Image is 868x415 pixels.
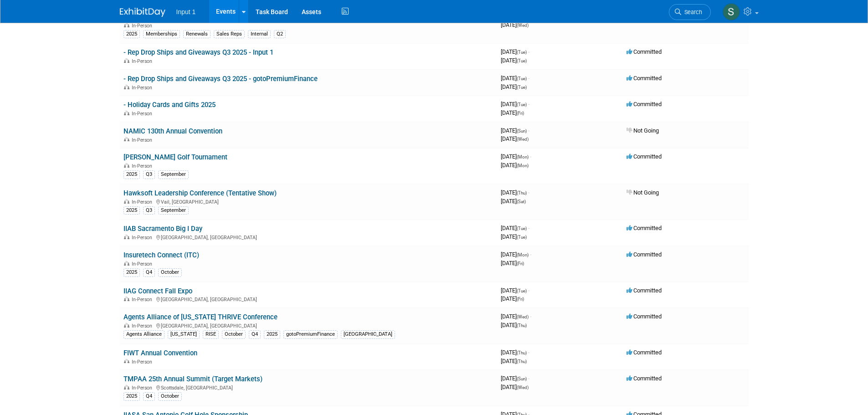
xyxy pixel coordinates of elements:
a: Search [669,4,711,20]
span: [DATE] [501,358,527,364]
span: - [530,313,531,320]
span: Committed [627,75,662,82]
img: In-Person Event [124,297,129,301]
img: In-Person Event [124,323,129,328]
div: Renewals [183,30,211,38]
span: (Fri) [517,111,524,116]
span: (Tue) [517,235,527,240]
span: Committed [627,375,662,382]
span: Committed [627,48,662,55]
span: - [528,101,529,108]
div: September [158,170,189,179]
span: [DATE] [501,83,527,90]
span: (Tue) [517,76,527,81]
div: Q3 [143,206,155,215]
span: Committed [627,313,662,320]
span: - [528,75,529,82]
div: [GEOGRAPHIC_DATA], [GEOGRAPHIC_DATA] [123,233,493,241]
a: IIAG Connect Fall Expo [123,287,192,295]
div: Sales Reps [214,30,245,38]
span: In-Person [132,297,155,302]
div: Vail, [GEOGRAPHIC_DATA] [123,198,493,205]
img: ExhibitDay [120,8,165,17]
span: In-Person [132,323,155,329]
span: In-Person [132,163,155,169]
span: Committed [627,153,662,160]
span: Not Going [627,189,659,196]
div: RISE [203,330,219,338]
a: Hawksoft Leadership Conference (Tentative Show) [123,189,277,197]
span: - [528,189,529,196]
span: [DATE] [501,375,529,382]
a: [PERSON_NAME] Golf Tournament [123,153,227,161]
span: (Fri) [517,297,524,302]
div: [GEOGRAPHIC_DATA], [GEOGRAPHIC_DATA] [123,322,493,329]
span: (Tue) [517,102,527,107]
img: In-Person Event [124,85,129,89]
span: (Sat) [517,199,526,204]
span: Committed [627,349,662,356]
span: (Sun) [517,128,527,133]
span: (Mon) [517,154,529,159]
img: In-Person Event [124,199,129,204]
div: gotoPremiumFinance [283,330,338,338]
span: (Tue) [517,50,527,55]
span: (Wed) [517,137,529,142]
span: - [528,48,529,55]
span: [DATE] [501,162,529,169]
img: In-Person Event [124,261,129,266]
img: Susan Stout [723,3,740,20]
span: (Mon) [517,163,529,168]
a: Insuretech Connect (ITC) [123,251,199,259]
div: Scottsdale, [GEOGRAPHIC_DATA] [123,384,493,391]
img: In-Person Event [124,111,129,115]
span: In-Person [132,58,155,64]
span: - [528,287,529,294]
span: [DATE] [501,153,531,160]
div: Internal [248,30,271,38]
span: In-Person [132,85,155,91]
span: (Tue) [517,58,527,63]
img: In-Person Event [124,58,129,63]
span: (Wed) [517,23,529,28]
div: 2025 [123,30,140,38]
div: 2025 [264,330,280,338]
span: In-Person [132,137,155,143]
img: In-Person Event [124,385,129,389]
span: [DATE] [501,295,524,302]
span: - [528,127,529,134]
span: (Thu) [517,323,527,328]
span: [DATE] [501,313,531,320]
span: Input 1 [176,8,196,15]
span: Search [681,9,702,15]
a: TMPAA 25th Annual Summit (Target Markets) [123,375,262,383]
div: Q3 [143,170,155,179]
a: IIAB Sacramento Big I Day [123,225,202,233]
span: [DATE] [501,233,527,240]
div: 2025 [123,206,140,215]
span: [DATE] [501,260,524,266]
a: NAMIC 130th Annual Convention [123,127,222,135]
span: [DATE] [501,57,527,64]
div: [GEOGRAPHIC_DATA], [GEOGRAPHIC_DATA] [123,295,493,302]
div: 2025 [123,268,140,277]
span: Committed [627,251,662,258]
span: - [528,349,529,356]
span: - [530,251,531,258]
a: - Rep Drop Ships and Giveaways Q3 2025 - gotoPremiumFinance [123,75,318,83]
div: 2025 [123,392,140,400]
span: [DATE] [501,225,529,231]
span: Committed [627,287,662,294]
span: [DATE] [501,198,526,205]
span: In-Person [132,261,155,267]
a: - Rep Drop Ships and Giveaways Q3 2025 - Input 1 [123,48,273,56]
div: October [158,268,182,277]
span: In-Person [132,199,155,205]
span: (Thu) [517,350,527,355]
img: In-Person Event [124,359,129,364]
span: In-Person [132,23,155,29]
a: - Holiday Cards and Gifts 2025 [123,101,216,109]
span: (Tue) [517,226,527,231]
span: - [528,225,529,231]
span: [DATE] [501,384,529,390]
